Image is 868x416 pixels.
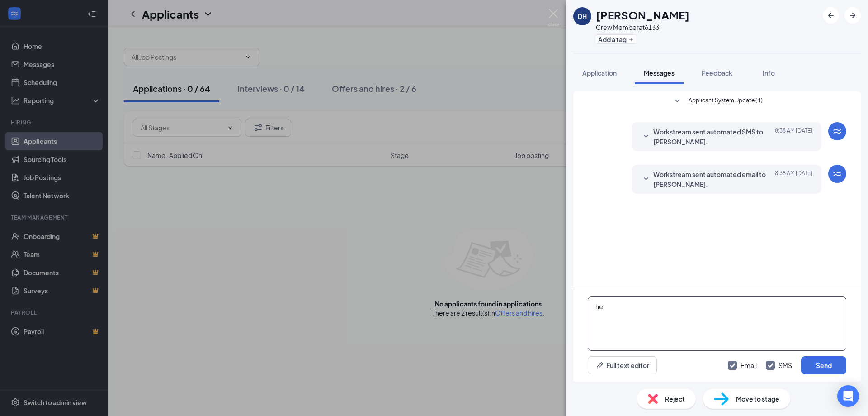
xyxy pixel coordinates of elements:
span: Application [582,69,617,77]
svg: WorkstreamLogo [832,168,843,179]
button: SmallChevronDownApplicant System Update (4) [672,96,763,107]
button: Full text editorPen [588,356,657,374]
span: Reject [665,394,685,404]
button: ArrowRight [844,7,861,24]
span: Feedback [702,69,732,77]
span: Messages [644,69,675,77]
button: Send [801,356,846,374]
span: Move to stage [736,394,779,404]
svg: SmallChevronDown [641,174,651,185]
span: Applicant System Update (4) [689,96,763,107]
span: Info [763,69,775,77]
textarea: he [588,296,846,351]
div: Crew Member at 6133 [596,23,689,32]
svg: Plus [628,37,634,42]
svg: WorkstreamLogo [832,126,843,137]
svg: ArrowRight [847,10,858,21]
svg: SmallChevronDown [641,131,651,142]
button: ArrowLeftNew [823,7,839,24]
span: Workstream sent automated SMS to [PERSON_NAME]. [653,127,772,147]
span: Workstream sent automated email to [PERSON_NAME]. [653,169,772,189]
button: PlusAdd a tag [596,34,636,44]
svg: Pen [595,361,604,370]
h1: [PERSON_NAME] [596,7,689,23]
div: DH [578,12,587,21]
span: [DATE] 8:38 AM [775,127,812,147]
svg: ArrowLeftNew [826,10,836,21]
div: Open Intercom Messenger [837,385,859,407]
svg: SmallChevronDown [672,96,683,107]
span: [DATE] 8:38 AM [775,169,812,189]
